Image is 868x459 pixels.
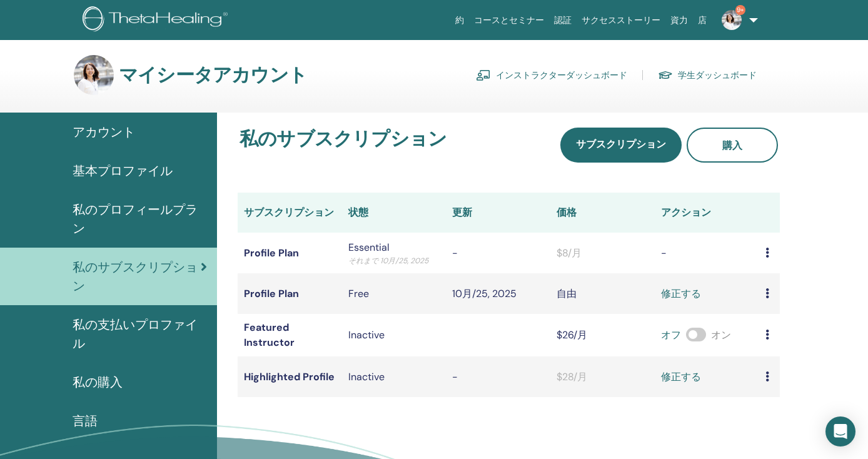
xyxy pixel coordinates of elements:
div: Inactive [348,328,440,343]
p: それまで 10月/25, 2025 [348,255,440,266]
th: アクション [655,193,759,233]
img: default.jpg [74,55,114,95]
span: - [452,246,458,260]
span: 私のプロフィールプラン [73,200,207,238]
img: logo.png [83,6,232,34]
span: 私の購入 [73,373,123,391]
p: Essential [348,240,440,255]
td: Featured Instructor [238,314,342,356]
th: 価格 [550,193,655,233]
td: Highlighted Profile [238,356,342,397]
span: 私の支払いプロファイル [73,315,207,353]
span: - [452,370,458,383]
p: Inactive [348,370,440,385]
a: サクセスストーリー [577,9,665,32]
a: 修正する [661,370,701,385]
span: オン [711,328,731,341]
a: 修正する [661,286,701,301]
span: 私のサブスクリプション [73,258,201,295]
a: 約 [450,9,469,32]
th: サブスクリプション [238,193,342,233]
span: アカウント [73,123,135,141]
img: graduation-cap.svg [658,70,673,81]
div: Open Intercom Messenger [825,416,855,446]
div: Free [348,286,440,301]
th: 状態 [342,193,447,233]
h3: マイシータアカウント [119,64,307,86]
img: chalkboard-teacher.svg [476,69,491,81]
h3: 私のサブスクリプション [240,128,447,158]
a: 購入 [687,128,778,163]
span: $28/月 [557,370,587,383]
span: 言語 [73,411,98,430]
a: コースとセミナー [469,9,549,32]
a: 学生ダッシュボード [658,65,757,85]
a: 認証 [549,9,577,32]
a: サブスクリプション [560,128,682,163]
span: $8/月 [557,246,582,260]
span: - [661,246,667,260]
img: default.jpg [722,10,742,30]
a: インストラクターダッシュボード [476,65,627,85]
span: 9+ [735,5,745,15]
span: 基本プロファイル [73,161,173,180]
span: サブスクリプション [576,138,666,151]
td: Profile Plan [238,233,342,273]
th: 更新 [446,193,550,233]
td: Profile Plan [238,273,342,314]
span: 購入 [722,139,742,152]
a: 資力 [665,9,693,32]
a: 店 [693,9,712,32]
span: 10月/25, 2025 [452,287,517,300]
span: オフ [661,328,681,341]
span: $26/月 [557,328,587,341]
span: 自由 [557,287,577,300]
